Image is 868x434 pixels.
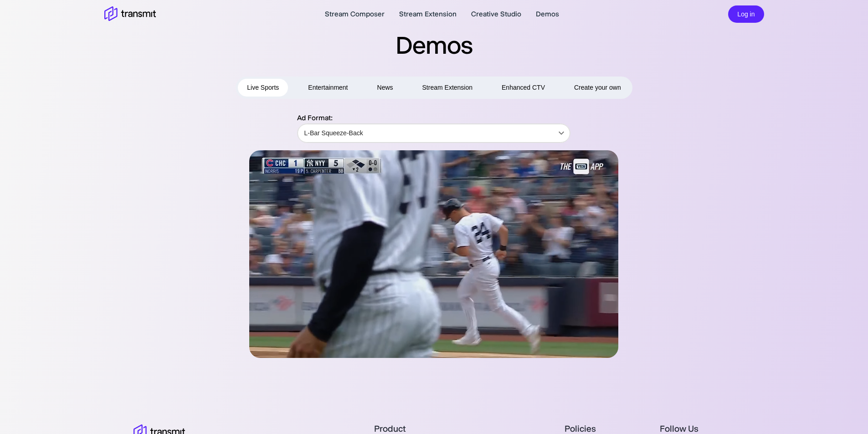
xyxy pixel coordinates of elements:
[399,9,457,20] a: Stream Extension
[728,9,764,18] a: Log in
[299,79,357,97] button: Entertainment
[325,9,385,20] a: Stream Composer
[493,79,554,97] button: Enhanced CTV
[297,112,570,123] p: Ad Format:
[565,79,630,97] button: Create your own
[728,5,764,23] button: Log in
[413,79,482,97] button: Stream Extension
[574,82,621,93] span: Create your own
[368,79,402,97] button: News
[298,120,570,146] div: L-Bar Squeeze-Back
[84,29,784,61] h2: Demos
[536,9,559,20] a: Demos
[471,9,521,20] a: Creative Studio
[238,79,288,97] button: Live Sports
